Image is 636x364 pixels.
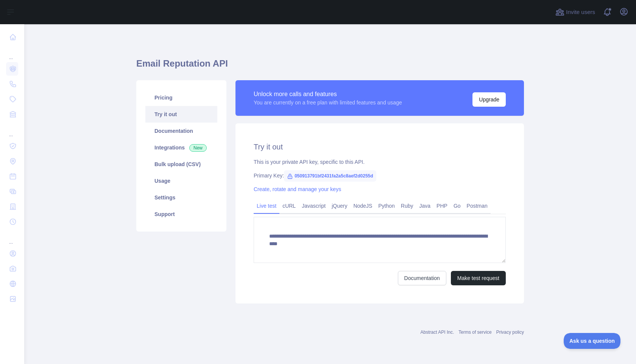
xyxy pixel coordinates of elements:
[6,45,18,61] div: ...
[496,330,524,335] a: Privacy policy
[472,92,506,107] button: Upgrade
[398,200,416,212] a: Ruby
[566,8,595,17] span: Invite users
[554,6,597,18] button: Invite users
[145,139,217,156] a: Integrations New
[145,173,217,189] a: Usage
[433,200,450,212] a: PHP
[329,200,350,212] a: jQuery
[145,189,217,206] a: Settings
[145,156,217,173] a: Bulk upload (CSV)
[416,200,434,212] a: Java
[136,58,524,76] h1: Email Reputation API
[145,206,217,222] a: Support
[254,172,506,179] div: Primary Key:
[564,333,621,349] iframe: Toggle Customer Support
[464,200,491,212] a: Postman
[6,230,18,245] div: ...
[458,330,491,335] a: Terms of service
[254,99,402,106] div: You are currently on a free plan with limited features and usage
[421,330,454,335] a: Abstract API Inc.
[284,170,376,182] span: 050913791bf2431fa2a5c8aef2d0255d
[450,200,464,212] a: Go
[254,200,279,212] a: Live test
[145,106,217,123] a: Try it out
[279,200,299,212] a: cURL
[6,123,18,138] div: ...
[145,123,217,139] a: Documentation
[254,186,341,192] a: Create, rotate and manage your keys
[398,271,446,285] a: Documentation
[254,158,506,166] div: This is your private API key, specific to this API.
[451,271,506,285] button: Make test request
[350,200,375,212] a: NodeJS
[375,200,398,212] a: Python
[254,142,506,152] h2: Try it out
[254,90,402,99] div: Unlock more calls and features
[299,200,329,212] a: Javascript
[145,89,217,106] a: Pricing
[189,144,207,152] span: New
